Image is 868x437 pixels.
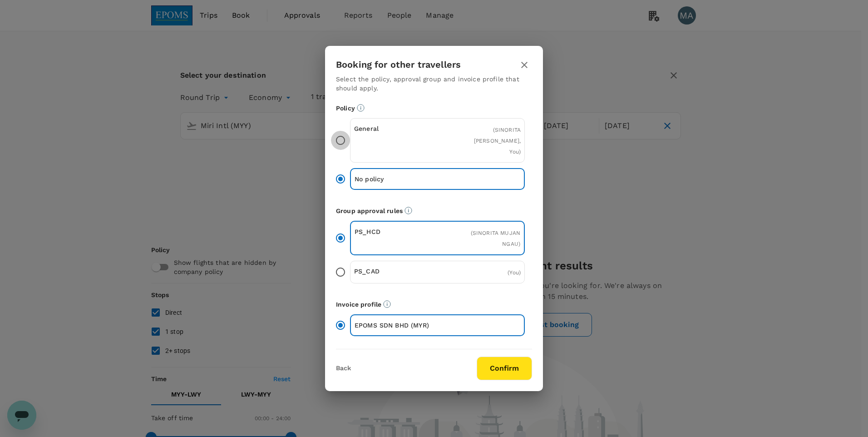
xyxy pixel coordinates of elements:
[336,365,351,372] button: Back
[355,227,438,236] p: PS_HCD
[354,124,438,133] p: General
[477,357,532,380] button: Confirm
[355,174,438,184] p: No policy
[383,300,391,308] svg: The payment currency and company information are based on the selected invoice profile.
[404,207,412,214] svg: Default approvers or custom approval rules (if available) are based on the user group.
[336,300,532,309] p: Invoice profile
[508,269,521,276] span: ( You )
[474,127,521,155] span: ( SINORITA [PERSON_NAME], You )
[336,74,532,93] p: Select the policy, approval group and invoice profile that should apply.
[355,321,438,330] p: EPOMS SDN BHD (MYR)
[354,267,438,276] p: PS_CAD
[471,230,520,247] span: ( SINORITA MUJAN NGAU )
[336,60,461,70] h3: Booking for other travellers
[336,206,532,215] p: Group approval rules
[336,104,532,113] p: Policy
[357,104,365,112] svg: Booking restrictions are based on the selected travel policy.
